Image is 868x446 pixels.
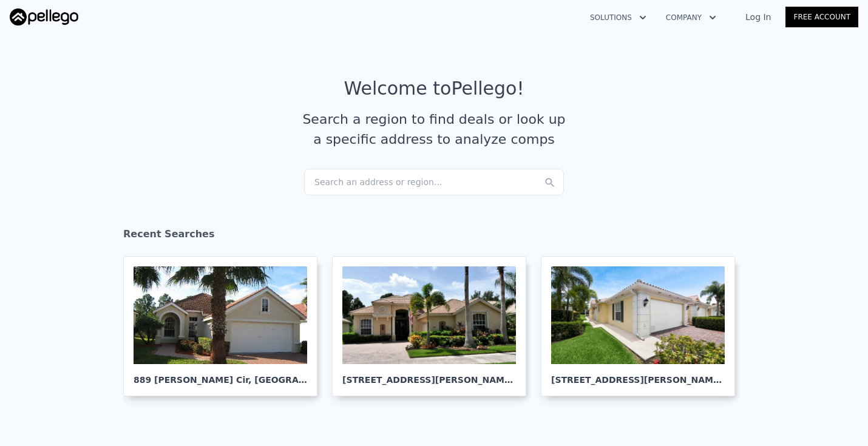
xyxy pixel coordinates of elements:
[332,256,536,396] a: [STREET_ADDRESS][PERSON_NAME], [GEOGRAPHIC_DATA][PERSON_NAME]
[342,364,516,386] div: [STREET_ADDRESS][PERSON_NAME] , [GEOGRAPHIC_DATA][PERSON_NAME]
[10,8,78,25] img: Pellego
[123,256,327,396] a: 889 [PERSON_NAME] Cir, [GEOGRAPHIC_DATA][PERSON_NAME]
[541,256,745,396] a: [STREET_ADDRESS][PERSON_NAME], [GEOGRAPHIC_DATA][PERSON_NAME]
[731,11,785,23] a: Log In
[123,217,745,256] div: Recent Searches
[344,78,524,100] div: Welcome to Pellego !
[304,169,564,195] div: Search an address or region...
[580,7,656,29] button: Solutions
[298,109,570,149] div: Search a region to find deals or look up a specific address to analyze comps
[134,364,307,386] div: 889 [PERSON_NAME] Cir , [GEOGRAPHIC_DATA][PERSON_NAME]
[551,364,725,386] div: [STREET_ADDRESS][PERSON_NAME] , [GEOGRAPHIC_DATA][PERSON_NAME]
[785,7,858,27] a: Free Account
[656,7,726,29] button: Company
